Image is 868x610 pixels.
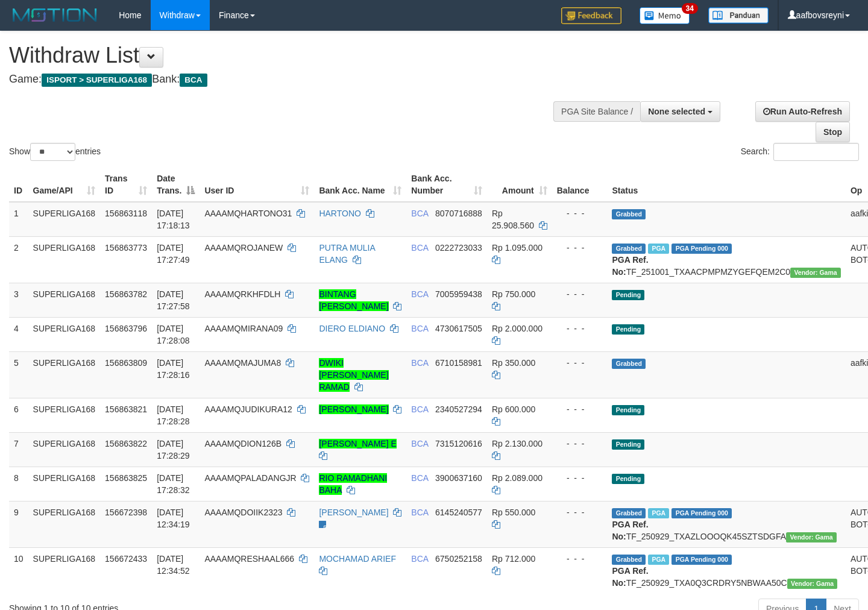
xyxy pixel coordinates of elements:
h4: Game: Bank: [9,74,567,86]
span: AAAAMQHARTONO31 [204,209,292,218]
div: - - - [557,472,603,484]
th: Status [607,168,845,202]
b: PGA Ref. No: [612,255,648,277]
span: Rp 350.000 [492,358,535,368]
span: Copy 3900637160 to clipboard [435,473,482,483]
label: Show entries [9,143,101,161]
td: 3 [9,283,28,317]
span: Marked by aafsoycanthlai [648,508,669,518]
div: - - - [557,357,603,369]
td: 10 [9,547,28,594]
span: Vendor URL: https://trx31.1velocity.biz [787,579,838,589]
div: - - - [557,506,603,518]
span: BCA [411,324,428,333]
b: PGA Ref. No: [612,520,648,541]
td: SUPERLIGA168 [28,351,101,398]
span: [DATE] 17:28:29 [157,439,190,461]
span: [DATE] 17:27:58 [157,289,190,311]
span: Grabbed [612,209,646,219]
span: ISPORT > SUPERLIGA168 [42,74,152,87]
td: 6 [9,398,28,432]
img: panduan.png [708,7,769,24]
td: 5 [9,351,28,398]
span: Copy 0222723033 to clipboard [435,243,482,253]
span: BCA [411,289,428,299]
span: Rp 2.089.000 [492,473,542,483]
span: [DATE] 17:27:49 [157,243,190,265]
label: Search: [741,143,859,161]
span: AAAAMQPALADANGJR [204,473,296,483]
a: BINTANG [PERSON_NAME] [319,289,388,311]
span: Rp 550.000 [492,508,535,517]
div: - - - [557,207,603,219]
td: SUPERLIGA168 [28,547,101,594]
th: Date Trans.: activate to sort column descending [152,168,200,202]
td: 4 [9,317,28,351]
div: - - - [557,553,603,565]
span: AAAAMQRKHFDLH [204,289,280,299]
img: Feedback.jpg [561,7,621,24]
span: Rp 2.130.000 [492,439,542,448]
span: AAAAMQDION126B [204,439,281,448]
span: 156863796 [105,324,147,333]
span: Pending [612,405,644,415]
span: BCA [411,473,428,483]
a: MOCHAMAD ARIEF [319,554,396,564]
span: Pending [612,324,644,335]
span: Rp 2.000.000 [492,324,542,333]
a: [PERSON_NAME] E [319,439,396,448]
span: Vendor URL: https://trx31.1velocity.biz [786,532,837,542]
td: TF_250929_TXAZLOOOQK45SZTSDGFA [607,501,845,547]
a: [PERSON_NAME] [319,508,388,517]
a: RIO RAMADHANI BAHA [319,473,387,495]
span: 156863118 [105,209,147,218]
td: SUPERLIGA168 [28,467,101,501]
a: PUTRA MULIA ELANG [319,243,375,265]
span: Vendor URL: https://trx31.1velocity.biz [790,268,841,278]
input: Search: [773,143,859,161]
span: Marked by aafsoycanthlai [648,555,669,565]
img: MOTION_logo.png [9,6,101,24]
span: [DATE] 17:28:16 [157,358,190,380]
th: Game/API: activate to sort column ascending [28,168,101,202]
span: PGA Pending [671,508,732,518]
span: Rp 712.000 [492,554,535,564]
span: BCA [411,404,428,414]
td: SUPERLIGA168 [28,283,101,317]
a: DWIKI [PERSON_NAME] RAMAD [319,358,388,392]
select: Showentries [30,143,75,161]
span: Grabbed [612,555,646,565]
td: SUPERLIGA168 [28,398,101,432]
span: Marked by aafsoycanthlai [648,244,669,254]
span: AAAAMQMAJUMA8 [204,358,281,368]
span: 156863822 [105,439,147,448]
div: - - - [557,438,603,450]
span: BCA [411,243,428,253]
td: SUPERLIGA168 [28,432,101,467]
span: PGA Pending [671,555,732,565]
span: 156672433 [105,554,147,564]
span: Rp 25.908.560 [492,209,534,230]
div: - - - [557,288,603,300]
a: Run Auto-Refresh [755,101,850,122]
span: AAAAMQDOIIK2323 [204,508,282,517]
img: Button%20Memo.svg [640,7,690,24]
a: HARTONO [319,209,361,218]
th: Bank Acc. Number: activate to sort column ascending [406,168,487,202]
span: AAAAMQRESHAAL666 [204,554,294,564]
span: Grabbed [612,508,646,518]
td: SUPERLIGA168 [28,236,101,283]
span: BCA [411,554,428,564]
h1: Withdraw List [9,43,567,68]
span: 156863809 [105,358,147,368]
th: Amount: activate to sort column ascending [487,168,552,202]
span: Copy 6710158981 to clipboard [435,358,482,368]
span: Rp 600.000 [492,404,535,414]
div: - - - [557,242,603,254]
span: 156863821 [105,404,147,414]
th: User ID: activate to sort column ascending [200,168,314,202]
span: AAAAMQMIRANA09 [204,324,283,333]
td: 9 [9,501,28,547]
span: Copy 2340527294 to clipboard [435,404,482,414]
span: Pending [612,474,644,484]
